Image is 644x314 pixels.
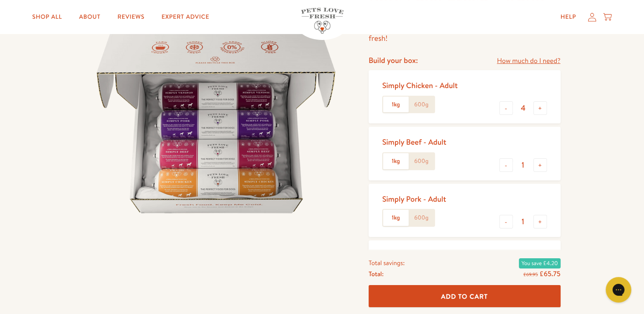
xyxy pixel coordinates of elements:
[72,9,107,26] a: About
[382,194,446,204] div: Simply Pork - Adult
[409,97,434,113] label: 600g
[369,257,405,268] span: Total savings:
[383,97,409,113] label: 1kg
[441,291,488,300] span: Add To Cart
[499,101,513,115] button: -
[533,101,547,115] button: +
[369,55,418,65] h4: Build your box:
[601,274,635,305] iframe: Gorgias live chat messenger
[409,153,434,169] label: 600g
[497,55,560,67] a: How much do I need?
[499,215,513,228] button: -
[26,9,69,26] a: Shop All
[111,9,151,26] a: Reviews
[409,210,434,226] label: 600g
[382,80,458,90] div: Simply Chicken - Adult
[382,137,447,147] div: Simply Beef - Adult
[533,158,547,172] button: +
[523,271,538,277] s: £69.95
[519,258,560,268] span: You save £4.20
[301,8,343,34] img: Pets Love Fresh
[499,158,513,172] button: -
[533,215,547,228] button: +
[383,210,409,226] label: 1kg
[369,285,561,308] button: Add To Cart
[539,269,560,278] span: £65.75
[554,9,583,26] a: Help
[369,268,384,279] span: Total:
[155,9,216,26] a: Expert Advice
[383,153,409,169] label: 1kg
